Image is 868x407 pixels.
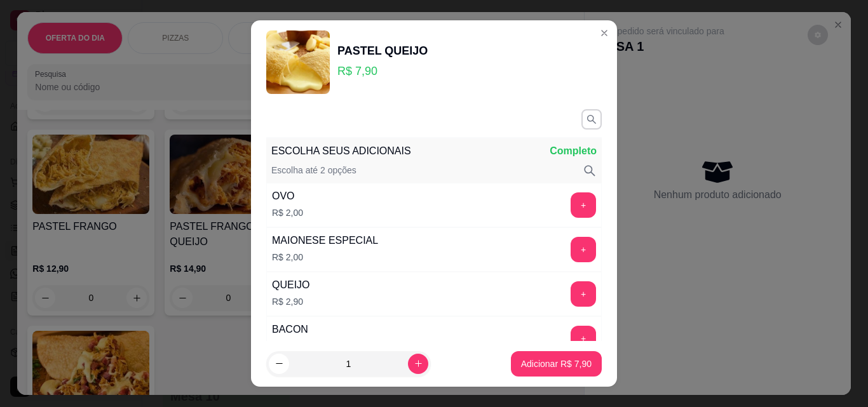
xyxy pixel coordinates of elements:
[272,189,303,204] div: OVO
[337,42,428,60] div: PASTEL QUEIJO
[266,30,330,94] img: product-image
[337,62,428,80] p: R$ 7,90
[408,354,428,374] button: increase-product-quantity
[272,277,310,293] div: QUEIJO
[272,322,308,337] div: BACON
[571,326,596,351] button: add
[521,357,592,370] p: Adicionar R$ 7,90
[571,281,596,307] button: add
[269,354,289,374] button: decrease-product-quantity
[272,206,303,219] p: R$ 2,00
[272,233,378,248] div: MAIONESE ESPECIAL
[571,237,596,262] button: add
[271,143,411,159] p: ESCOLHA SEUS ADICIONAIS
[271,164,356,178] p: Escolha até 2 opções
[272,340,308,352] p: R$ 5,90
[272,295,310,308] p: R$ 2,90
[594,23,614,43] button: Close
[272,251,378,264] p: R$ 2,00
[511,351,602,377] button: Adicionar R$ 7,90
[550,143,597,159] p: Completo
[571,192,596,218] button: add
